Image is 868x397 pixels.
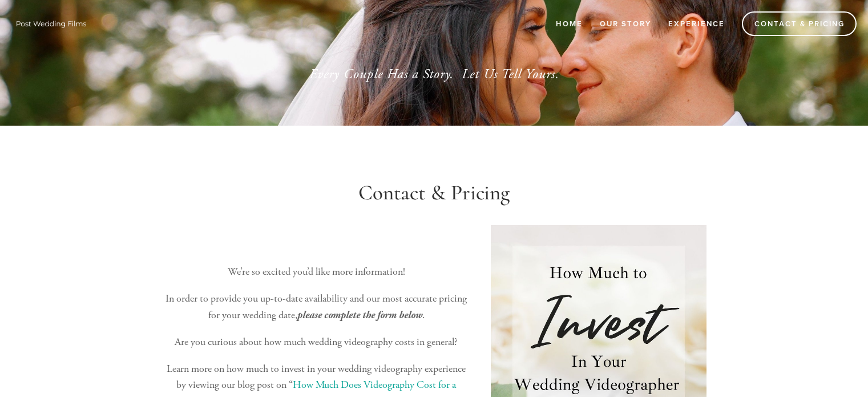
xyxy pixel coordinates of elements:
h1: Contact & Pricing [162,181,707,206]
p: Are you curious about how much wedding videography costs in general? [162,334,471,351]
em: please complete the form below [297,309,422,321]
a: Experience [661,14,732,33]
a: Home [548,14,590,33]
p: In order to provide you up-to-date availability and our most accurate pricing for your wedding da... [162,291,471,324]
p: We’re so excited you’d like more information! [162,264,471,280]
p: Every Couple Has a Story. Let Us Tell Yours. [180,64,689,85]
img: Wisconsin Wedding Videographer [11,15,91,32]
a: Contact & Pricing [742,11,857,36]
a: Our Story [592,14,659,33]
